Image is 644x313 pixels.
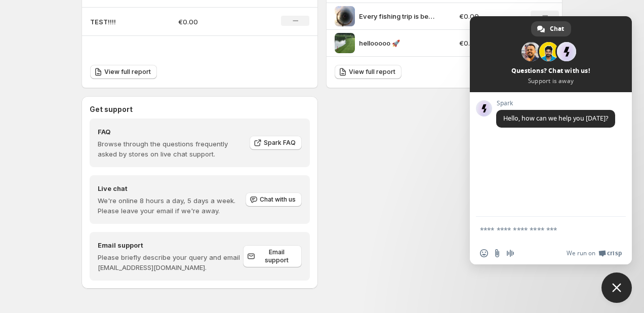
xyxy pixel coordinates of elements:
[98,139,243,159] p: Browse through the questions frequently asked by stores on live chat support.
[260,195,296,204] span: Chat with us
[178,17,250,27] p: €0.00
[480,249,488,257] span: Insert an emoji
[98,252,243,272] p: Please briefly describe your query and email [EMAIL_ADDRESS][DOMAIN_NAME].
[459,38,519,48] p: €0.00
[531,21,571,36] div: Chat
[90,65,157,79] a: View full report
[503,114,608,123] span: Hello, how can we help you [DATE]?
[98,240,243,250] h4: Email support
[506,249,514,257] span: Audio message
[246,192,302,207] button: Chat with us
[257,248,296,264] span: Email support
[359,38,435,48] p: hellooooo 🚀
[607,249,622,257] span: Crisp
[480,225,599,234] textarea: Compose your message...
[567,249,595,257] span: We run on
[335,65,401,79] a: View full report
[90,104,133,114] h3: Get support
[104,68,151,76] span: View full report
[335,6,355,26] img: Every fishing trip is better with the QUEST bait boat Go hard scan the full area with QUESTs auto...
[493,249,501,257] span: Send a file
[550,21,564,36] span: Chat
[98,127,243,137] h4: FAQ
[98,183,245,193] h4: Live chat
[335,33,355,53] img: hellooooo 🚀
[250,136,302,150] a: Spark FAQ
[90,17,141,27] p: TEST!!!!
[349,68,395,76] span: View full report
[601,272,632,303] div: Close chat
[459,11,519,21] p: €0.00
[359,11,435,21] p: Every fishing trip is better with the QUEST bait boat Go hard scan the full area with QUESTs auto...
[264,139,296,147] span: Spark FAQ
[243,245,302,267] a: Email support
[98,195,245,216] p: We're online 8 hours a day, 5 days a week. Please leave your email if we're away.
[496,100,615,107] span: Spark
[567,249,622,257] a: We run onCrisp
